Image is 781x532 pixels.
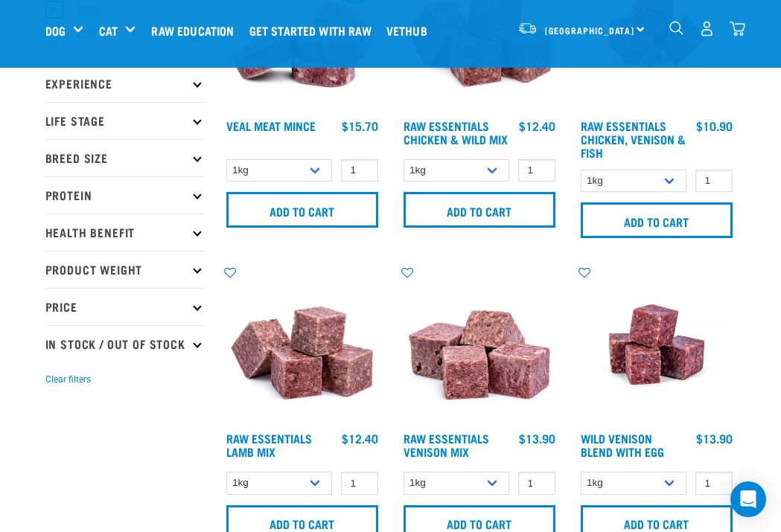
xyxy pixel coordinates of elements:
p: Life Stage [45,102,205,139]
a: Vethub [383,1,439,60]
img: ?1041 RE Lamb Mix 01 [223,265,382,424]
img: 1113 RE Venison Mix 01 [400,265,559,424]
a: Raw Essentials Chicken & Wild Mix [404,122,508,142]
button: Clear filters [45,373,91,386]
span: [GEOGRAPHIC_DATA] [545,28,635,33]
input: 1 [341,472,378,495]
div: $13.90 [519,432,555,445]
img: home-icon-1@2x.png [669,21,683,35]
img: user.png [699,21,715,36]
div: $12.40 [342,432,378,445]
div: Open Intercom Messenger [730,481,766,517]
img: van-moving.png [517,22,538,35]
a: Raw Essentials Lamb Mix [226,435,312,455]
input: Add to cart [581,202,733,238]
a: Raw Essentials Venison Mix [404,435,489,455]
div: $10.90 [696,119,733,132]
a: Dog [45,22,66,39]
input: 1 [695,170,733,193]
input: Add to cart [404,192,555,228]
p: In Stock / Out Of Stock [45,325,205,362]
a: Cat [99,22,118,39]
img: Venison Egg 1616 [577,265,736,424]
a: Wild Venison Blend with Egg [581,435,664,455]
p: Product Weight [45,251,205,288]
div: $13.90 [696,432,733,445]
p: Price [45,288,205,325]
input: 1 [695,472,733,495]
p: Health Benefit [45,214,205,251]
a: Raw Essentials Chicken, Venison & Fish [581,122,686,156]
a: Veal Meat Mince [226,122,316,129]
p: Experience [45,65,205,102]
p: Breed Size [45,139,205,176]
p: Protein [45,176,205,214]
a: Raw Education [147,1,245,60]
img: home-icon@2x.png [730,21,745,36]
div: $12.40 [519,119,555,132]
a: Get started with Raw [246,1,383,60]
input: 1 [341,159,378,182]
input: 1 [518,159,555,182]
input: 1 [518,472,555,495]
div: $15.70 [342,119,378,132]
input: Add to cart [226,192,378,228]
